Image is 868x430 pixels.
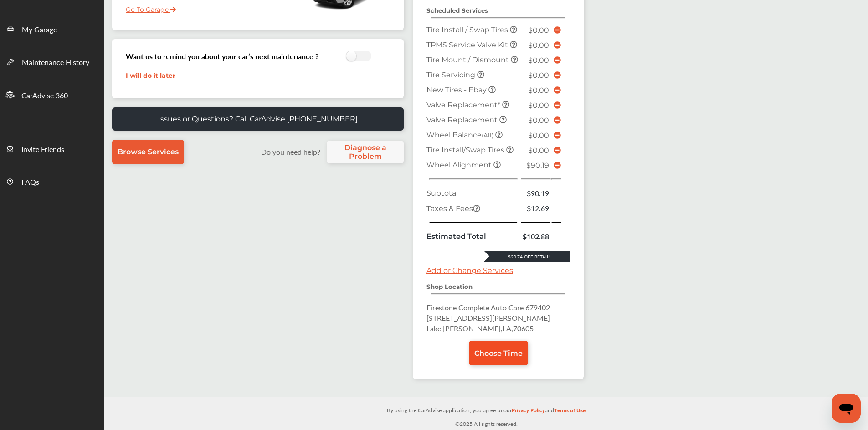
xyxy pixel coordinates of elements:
label: Do you need help? [257,147,324,157]
span: [STREET_ADDRESS][PERSON_NAME] [426,313,550,323]
td: $90.19 [520,186,551,201]
td: $12.69 [520,201,551,216]
span: Firestone Complete Auto Care 679402 [426,302,550,313]
div: $20.74 Off Retail! [484,253,570,260]
td: Estimated Total [424,229,520,244]
span: $0.00 [528,116,549,125]
span: Wheel Balance [426,131,495,139]
td: Subtotal [424,186,520,201]
strong: Scheduled Services [426,7,488,14]
span: Valve Replacement* [426,101,502,109]
span: $0.00 [528,71,549,80]
span: TPMS Service Valve Kit [426,40,510,49]
div: © 2025 All rights reserved. [104,397,868,430]
a: Privacy Policy [512,405,545,419]
a: Browse Services [112,140,184,164]
span: $90.19 [526,161,549,170]
span: $0.00 [528,41,549,50]
span: CarAdvise 360 [21,90,68,102]
a: Maintenance History [0,45,104,78]
span: $0.00 [528,26,549,35]
span: Diagnose a Problem [331,143,399,161]
a: My Garage [0,12,104,45]
a: Diagnose a Problem [327,141,404,163]
span: Wheel Alignment [426,161,493,169]
span: $0.00 [528,146,549,155]
span: Valve Replacement [426,116,499,124]
span: Choose Time [474,349,523,358]
a: Terms of Use [554,405,586,419]
h3: Want us to remind you about your car’s next maintenance ? [126,51,318,61]
a: Add or Change Services [426,266,513,275]
span: Browse Services [118,147,179,156]
span: $0.00 [528,56,549,65]
a: Choose Time [469,341,528,365]
span: Tire Install / Swap Tires [426,25,510,34]
span: New Tires - Ebay [426,86,488,94]
span: Taxes & Fees [426,204,480,213]
span: FAQs [21,177,39,188]
span: My Garage [22,24,57,36]
span: Invite Friends [21,144,64,156]
iframe: Button to launch messaging window [832,394,861,423]
a: I will do it later [126,71,175,80]
a: Issues or Questions? Call CarAdvise [PHONE_NUMBER] [112,107,404,131]
strong: Shop Location [426,283,473,290]
span: Lake [PERSON_NAME] , LA , 70605 [426,323,534,334]
span: Tire Install/Swap Tires [426,146,506,154]
span: $0.00 [528,101,549,110]
span: Maintenance History [22,57,89,69]
span: Tire Servicing [426,71,477,79]
span: $0.00 [528,131,549,140]
td: $102.88 [520,229,551,244]
small: (All) [482,132,493,139]
p: Issues or Questions? Call CarAdvise [PHONE_NUMBER] [158,115,358,123]
span: Tire Mount / Dismount [426,56,511,64]
span: $0.00 [528,86,549,95]
p: By using the CarAdvise application, you agree to our and [104,405,868,415]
